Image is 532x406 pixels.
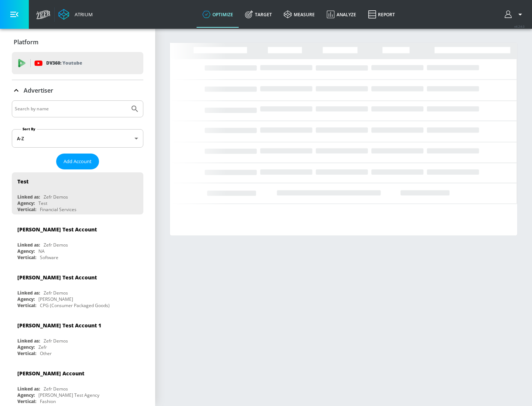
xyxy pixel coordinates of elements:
[12,268,143,310] div: [PERSON_NAME] Test AccountLinked as:Zefr DemosAgency:[PERSON_NAME]Vertical:CPG (Consumer Packaged...
[17,200,35,206] div: Agency:
[17,370,84,377] div: [PERSON_NAME] Account
[17,254,36,261] div: Vertical:
[17,338,40,344] div: Linked as:
[12,220,143,262] div: [PERSON_NAME] Test AccountLinked as:Zefr DemosAgency:NAVertical:Software
[239,1,278,28] a: Target
[362,1,401,28] a: Report
[38,248,45,254] div: NA
[17,178,28,185] div: Test
[12,316,143,358] div: [PERSON_NAME] Test Account 1Linked as:Zefr DemosAgency:ZefrVertical:Other
[40,350,52,357] div: Other
[38,296,73,302] div: [PERSON_NAME]
[17,242,40,248] div: Linked as:
[17,322,101,329] div: [PERSON_NAME] Test Account 1
[44,290,68,296] div: Zefr Demos
[62,59,82,67] p: Youtube
[14,38,38,46] p: Platform
[12,52,143,74] div: DV360: Youtube
[17,248,35,254] div: Agency:
[17,392,35,398] div: Agency:
[40,206,76,213] div: Financial Services
[38,200,47,206] div: Test
[38,344,47,350] div: Zefr
[40,398,56,405] div: Fashion
[44,386,68,392] div: Zefr Demos
[17,194,40,200] div: Linked as:
[17,206,36,213] div: Vertical:
[24,86,53,94] p: Advertiser
[12,129,143,148] div: A-Z
[15,104,127,114] input: Search by name
[12,172,143,214] div: TestLinked as:Zefr DemosAgency:TestVertical:Financial Services
[17,296,35,302] div: Agency:
[514,24,525,28] span: v 4.24.0
[38,392,99,398] div: [PERSON_NAME] Test Agency
[17,274,97,281] div: [PERSON_NAME] Test Account
[58,9,93,20] a: Atrium
[64,157,92,166] span: Add Account
[17,386,40,392] div: Linked as:
[12,80,143,101] div: Advertiser
[56,154,99,169] button: Add Account
[17,226,97,233] div: [PERSON_NAME] Test Account
[46,59,82,67] p: DV360:
[21,127,37,131] label: Sort By
[197,1,239,28] a: optimize
[44,194,68,200] div: Zefr Demos
[40,254,58,261] div: Software
[278,1,321,28] a: measure
[17,290,40,296] div: Linked as:
[12,32,143,52] div: Platform
[321,1,362,28] a: Analyze
[44,242,68,248] div: Zefr Demos
[17,350,36,357] div: Vertical:
[44,338,68,344] div: Zefr Demos
[17,302,36,309] div: Vertical:
[40,302,110,309] div: CPG (Consumer Packaged Goods)
[17,398,36,405] div: Vertical:
[17,344,35,350] div: Agency:
[72,11,93,18] div: Atrium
